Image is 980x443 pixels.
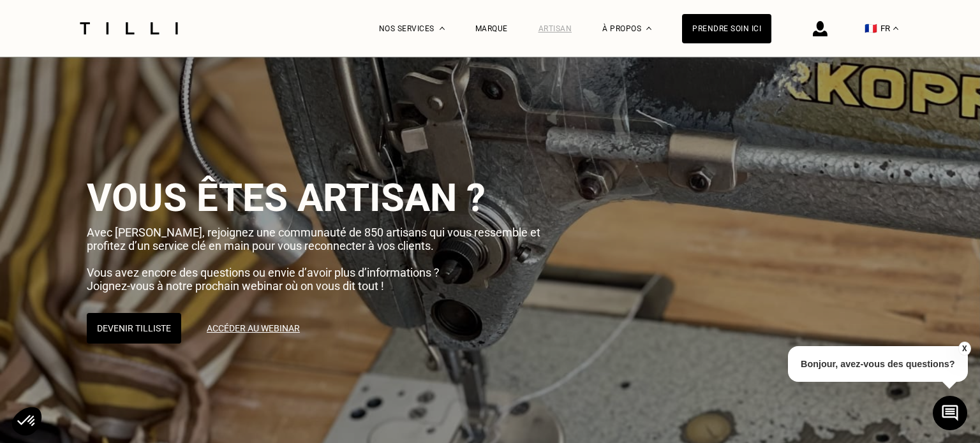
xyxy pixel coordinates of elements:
[893,27,898,30] img: menu déroulant
[865,22,877,34] span: 🇫🇷
[87,313,181,344] button: Devenir Tilliste
[87,175,486,221] span: Vous êtes artisan ?
[87,279,384,293] span: Joignez-vous à notre prochain webinar où on vous dit tout !
[958,342,970,356] button: X
[197,313,310,344] a: Accéder au webinar
[813,21,828,36] img: icône connexion
[682,14,771,43] a: Prendre soin ici
[538,24,572,33] a: Artisan
[75,22,182,34] img: Logo du service de couturière Tilli
[475,24,508,33] a: Marque
[87,226,540,252] span: Avec [PERSON_NAME], rejoignez une communauté de 850 artisans qui vous ressemble et profitez d’un ...
[788,346,968,382] p: Bonjour, avez-vous des questions?
[646,27,651,30] img: Menu déroulant à propos
[440,27,445,30] img: Menu déroulant
[87,266,440,279] span: Vous avez encore des questions ou envie d’avoir plus d’informations ?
